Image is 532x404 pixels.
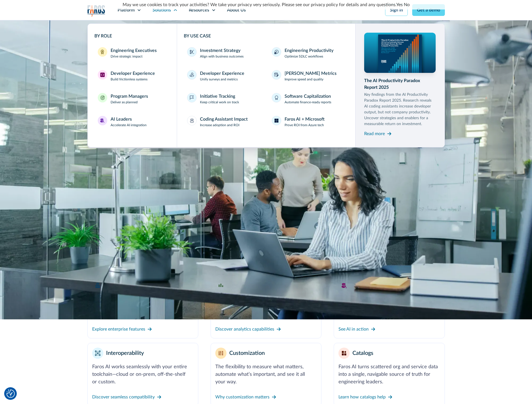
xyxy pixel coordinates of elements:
[215,394,269,400] div: Why customization matters
[200,116,248,123] div: Coding Assistant Impact
[184,44,264,62] a: Investment StrategyAlign with business outcomes
[215,326,274,333] div: Discover analytics capabilities
[111,70,155,77] div: Developer Experience
[200,54,244,59] p: Align with business outcomes
[111,123,147,128] p: Accelerate AI integration
[92,394,155,400] div: Discover seamless compatibility
[268,44,349,62] a: Engineering ProductivityOptimize SDLC workflows
[111,93,148,100] div: Program Managers
[111,116,132,123] div: AI Leaders
[215,363,317,386] div: The flexibility to measure what matters, automate what’s important, and see it all your way.
[111,47,157,54] div: Engineering Executives
[200,70,244,77] div: Developer Experience
[106,349,144,357] div: Interoperability
[100,95,105,100] img: Program Managers
[94,90,170,108] a: Program ManagersProgram ManagersDeliver as planned
[385,4,408,16] a: Sign in
[152,7,171,13] div: Solutions
[285,77,323,82] p: Improve speed and quality
[6,389,15,398] img: Revisit consent button
[352,349,373,357] div: Catalogs
[285,123,324,128] p: Prove ROI from Azure tech
[338,394,386,400] div: Learn how catalogs help
[94,113,170,131] a: AI LeadersAI LeadersAccelerate AI integration
[200,77,238,82] p: Unify surveys and metrics
[96,283,100,288] img: Enterprise building blocks or structure icon
[364,77,436,91] div: The AI Productivity Paradox Report 2025
[94,44,170,62] a: Engineering ExecutivesEngineering ExecutivesDrive strategic impact
[268,113,349,131] a: Faros AI + MicrosoftProve ROI from Azure tech
[219,284,223,287] img: Minimalist bar chart analytics icon
[200,93,235,100] div: Initiative Tracking
[95,350,101,356] img: Interoperability nodes and connectors icon
[396,3,403,7] a: Yes
[94,67,170,85] a: Developer ExperienceDeveloper ExperienceBuild frictionless systems
[118,7,135,13] div: Platform
[94,33,170,39] div: BY ROLE
[87,5,105,16] a: home
[404,3,410,7] a: No
[111,100,138,105] p: Deliver as planned
[111,54,142,59] p: Drive strategic impact
[184,67,264,85] a: Developer ExperienceUnify surveys and metrics
[342,351,346,355] img: Grid icon for layout or catalog
[200,100,239,105] p: Keep critical work on track
[184,113,264,131] a: Coding Assistant ImpactIncrease adoption and ROI
[340,281,349,290] img: AI robot or assistant icon
[92,363,194,386] div: Faros AI works seamlessly with your entire toolchain—cloud or on-prem, off-the-shelf or custom.
[100,73,105,77] img: Developer Experience
[100,50,105,54] img: Engineering Executives
[285,54,323,59] p: Optimize SDLC workflows
[184,90,264,108] a: Initiative TrackingKeep critical work on track
[6,389,15,398] button: Cookie Settings
[268,67,349,85] a: [PERSON_NAME] MetricsImprove speed and quality
[87,5,105,16] img: Logo of the analytics and reporting company Faros.
[87,20,445,147] nav: Solutions
[412,4,445,16] a: Get a demo
[229,349,265,357] div: Customization
[364,33,436,138] a: The AI Productivity Paradox Report 2025Key findings from the AI Productivity Paradox Report 2025....
[338,326,369,333] div: See AI in action
[111,77,147,82] p: Build frictionless systems
[285,100,331,105] p: Automate finance-ready reports
[285,47,333,54] div: Engineering Productivity
[184,33,349,39] div: BY USE CASE
[364,130,385,137] div: Read more
[200,47,240,54] div: Investment Strategy
[285,70,337,77] div: [PERSON_NAME] Metrics
[100,118,105,123] img: AI Leaders
[219,351,223,356] img: Customization or settings filter icon
[268,90,349,108] a: Software CapitalizationAutomate finance-ready reports
[338,363,440,386] div: Faros AI turns scattered org and service data into a single, navigable source of truth for engine...
[285,116,325,123] div: Faros AI + Microsoft
[92,326,145,333] div: Explore enterprise features
[200,123,239,128] p: Increase adoption and ROI
[189,7,209,13] div: Resources
[364,92,436,127] p: Key findings from the AI Productivity Paradox Report 2025. Research reveals AI coding assistants ...
[285,93,331,100] div: Software Capitalization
